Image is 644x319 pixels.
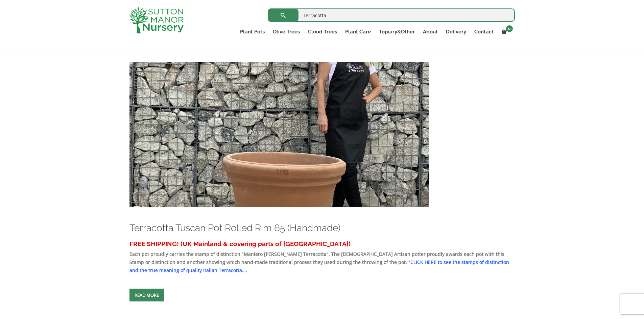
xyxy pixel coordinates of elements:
[498,27,515,36] a: 0
[304,27,341,36] a: Cloud Trees
[129,289,164,301] a: Read more
[129,62,429,207] img: Terracotta Tuscan Pot Rolled Rim 65 (Handmade) - DCE278EF B5DE 4130 BC1E 00134B5166A6 1 105 c
[375,27,419,36] a: Topiary&Other
[129,251,509,273] strong: Each pot proudly carries the stamp of distinction "Maniero [PERSON_NAME] Terracotta". The [DEMOGR...
[129,222,340,234] a: Terracotta Tuscan Pot Rolled Rim 65 (Handmade)
[268,8,515,22] input: Search...
[506,25,513,32] span: 0
[442,27,470,36] a: Delivery
[129,131,429,137] a: Terracotta Tuscan Pot Rolled Rim 65 (Handmade)
[129,7,184,33] img: logo
[129,238,515,250] h3: FREE SHIPPING! (UK Mainland & covering parts of [GEOGRAPHIC_DATA])
[236,27,269,36] a: Plant Pots
[419,27,442,36] a: About
[470,27,498,36] a: Contact
[341,27,375,36] a: Plant Care
[269,27,304,36] a: Olive Trees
